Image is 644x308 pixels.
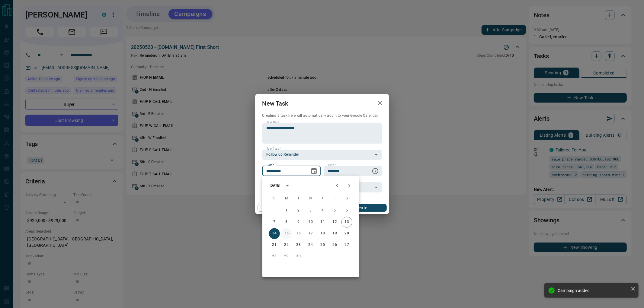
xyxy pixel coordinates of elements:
[329,192,340,205] span: Friday
[305,228,316,239] button: 17
[341,192,352,205] span: Saturday
[558,288,628,293] div: Campaign added
[317,228,328,239] button: 18
[269,192,280,205] span: Sunday
[293,240,304,250] button: 23
[369,165,381,177] button: Choose time, selected time is 6:00 AM
[328,163,336,167] label: Time
[293,251,304,262] button: 30
[293,217,304,227] button: 9
[305,192,316,205] span: Wednesday
[305,217,316,227] button: 10
[305,205,316,216] button: 3
[281,251,292,262] button: 29
[281,192,292,205] span: Monday
[293,205,304,216] button: 2
[341,205,352,216] button: 6
[341,228,352,239] button: 20
[269,217,280,227] button: 7
[329,217,340,227] button: 12
[255,94,296,113] h2: New Task
[329,205,340,216] button: 5
[293,228,304,239] button: 16
[329,228,340,239] button: 19
[281,217,292,227] button: 8
[341,217,352,227] button: 13
[262,150,382,160] div: Follow up Reminder
[317,205,328,216] button: 4
[267,163,274,167] label: Date
[335,204,386,212] button: Create
[281,228,292,239] button: 15
[331,179,343,192] button: Previous month
[281,205,292,216] button: 1
[262,113,382,118] p: Creating a task here will automatically add it to your Google Calendar.
[281,240,292,250] button: 22
[269,228,280,239] button: 14
[305,240,316,250] button: 24
[267,147,281,151] label: Task Type
[293,192,304,205] span: Tuesday
[343,179,355,192] button: Next month
[341,240,352,250] button: 27
[258,204,309,212] button: Cancel
[269,251,280,262] button: 28
[317,192,328,205] span: Thursday
[267,120,279,124] label: Task Note
[317,240,328,250] button: 25
[317,217,328,227] button: 11
[282,180,293,191] button: calendar view is open, switch to year view
[329,240,340,250] button: 26
[308,165,320,177] button: Choose date, selected date is Sep 14, 2025
[270,183,280,188] div: [DATE]
[269,240,280,250] button: 21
